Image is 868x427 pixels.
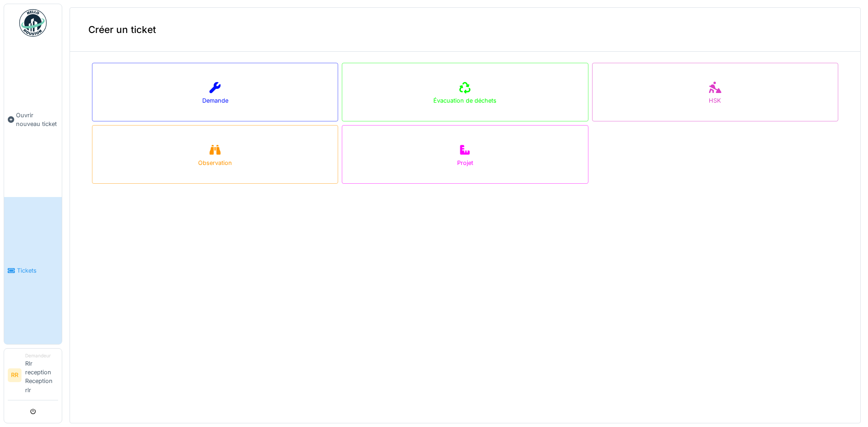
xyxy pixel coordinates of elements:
li: Rlr reception Reception rlr [25,352,58,398]
span: Ouvrir nouveau ticket [16,111,58,128]
a: RR DemandeurRlr reception Reception rlr [8,352,58,400]
div: Créer un ticket [70,8,860,52]
div: Évacuation de déchets [433,96,496,105]
div: Projet [457,159,473,167]
div: Demandeur [25,352,58,359]
a: Ouvrir nouveau ticket [4,42,62,197]
img: Badge_color-CXgf-gQk.svg [19,9,47,37]
span: Tickets [17,266,58,275]
div: HSK [709,96,721,105]
a: Tickets [4,197,62,344]
li: RR [8,368,22,382]
div: Demande [202,96,228,105]
div: Observation [198,159,232,167]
